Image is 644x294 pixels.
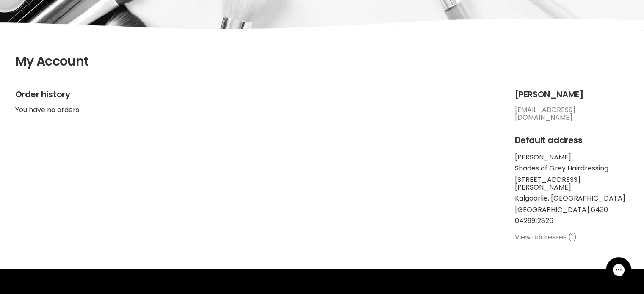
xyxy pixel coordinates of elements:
[515,195,629,202] li: Kalgoorlie, [GEOGRAPHIC_DATA]
[515,232,577,242] a: View addresses (1)
[515,135,629,145] h2: Default address
[515,176,629,192] li: [STREET_ADDRESS][PERSON_NAME]
[515,90,629,99] h2: [PERSON_NAME]
[515,217,629,225] li: 0429912826
[15,90,498,99] h2: Order history
[15,54,629,69] h1: My Account
[515,165,629,172] li: Shades of Grey Hairdressing
[15,106,498,114] p: You have no orders
[515,105,575,122] a: [EMAIL_ADDRESS][DOMAIN_NAME]
[515,154,629,161] li: [PERSON_NAME]
[515,206,629,214] li: [GEOGRAPHIC_DATA] 6430
[602,254,636,286] iframe: Gorgias live chat messenger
